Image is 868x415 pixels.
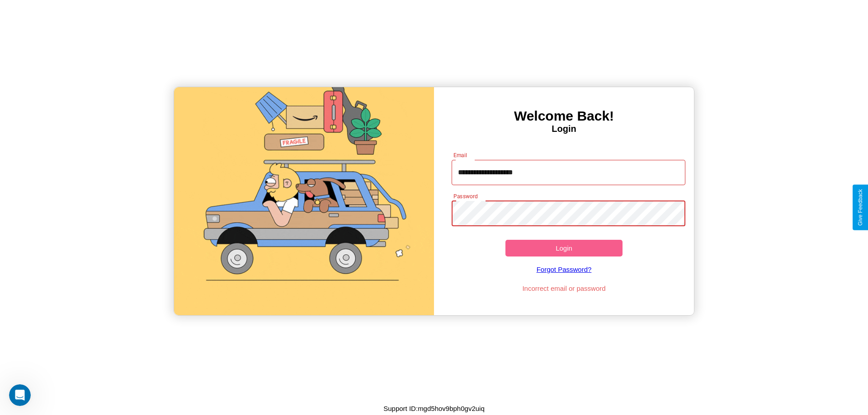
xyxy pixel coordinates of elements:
label: Password [453,192,477,200]
div: Give Feedback [857,189,863,226]
h3: Welcome Back! [434,108,694,124]
button: Login [505,240,623,256]
p: Support ID: mgd5hov9bph0gv2uiq [383,402,485,415]
p: Incorrect email or password [447,282,681,294]
img: gif [174,87,434,315]
a: Forgot Password? [447,256,681,282]
label: Email [453,151,467,159]
iframe: Intercom live chat [9,384,31,406]
h4: Login [434,124,694,134]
